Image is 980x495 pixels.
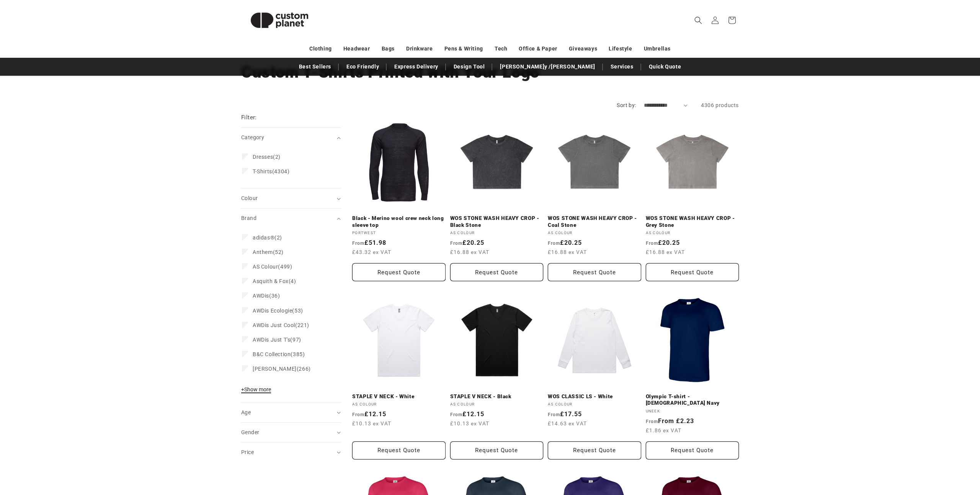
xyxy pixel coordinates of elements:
a: Lifestyle [609,42,632,55]
span: Category [241,134,264,140]
a: Services [607,60,637,73]
span: (385) [253,351,305,358]
button: Request Quote [646,441,739,459]
span: Show more [241,386,271,392]
button: Request Quote [450,263,544,281]
span: (53) [253,307,303,314]
a: Giveaways [569,42,597,55]
a: Office & Paper [519,42,557,55]
summary: Gender (0 selected) [241,423,341,442]
span: (499) [253,263,292,270]
a: Express Delivery [390,60,442,73]
span: AWDis Ecologie [253,308,292,314]
img: Custom Planet [241,3,318,37]
span: Brand [241,215,256,221]
a: Umbrellas [644,42,671,55]
a: Olympic T-shirt - [DEMOGRAPHIC_DATA] Navy [646,393,739,407]
button: Request Quote [352,441,446,459]
span: adidas® [253,234,274,241]
span: Asquith & Fox [253,278,289,284]
button: Request Quote [548,263,641,281]
summary: Price [241,443,341,462]
span: (266) [253,365,311,372]
button: Request Quote [646,263,739,281]
summary: Age (0 selected) [241,403,341,422]
span: AWDis Just Cool [253,322,295,328]
button: Request Quote [450,441,544,459]
a: Tech [495,42,507,55]
span: (52) [253,249,284,256]
span: B&C Collection [253,351,291,357]
span: (221) [253,322,309,329]
a: [PERSON_NAME]y /[PERSON_NAME] [496,60,599,73]
span: 4306 products [701,102,739,108]
span: [PERSON_NAME] [253,366,297,372]
button: Show more [241,386,273,397]
a: Bags [382,42,395,55]
span: (2) [253,153,281,160]
a: Drinkware [406,42,433,55]
a: WOS STONE WASH HEAVY CROP - Coal Stone [548,215,641,228]
button: Request Quote [352,263,446,281]
span: AWDis Just T's [253,337,290,343]
span: Age [241,409,251,415]
span: Anthem [253,249,273,255]
a: Quick Quote [645,60,685,73]
a: Black - Merino wool crew neck long sleeve top [352,215,446,228]
h2: Filter: [241,113,257,122]
a: Eco Friendly [343,60,383,73]
a: Design Tool [450,60,489,73]
span: (2) [253,234,282,241]
a: WOS STONE WASH HEAVY CROP - Black Stone [450,215,544,228]
a: Best Sellers [295,60,335,73]
a: STAPLE V NECK - White [352,393,446,400]
span: (4304) [253,168,289,175]
span: (97) [253,336,301,343]
: Request Quote [548,441,641,459]
a: STAPLE V NECK - Black [450,393,544,400]
span: Colour [241,195,258,201]
span: Price [241,449,254,455]
iframe: Chat Widget [849,412,980,495]
a: Pens & Writing [444,42,483,55]
span: (36) [253,292,280,299]
summary: Search [690,12,707,29]
span: AS Colour [253,264,278,270]
label: Sort by: [617,102,636,108]
span: Gender [241,429,259,435]
span: Dresses [253,154,273,160]
span: T-Shirts [253,168,272,174]
summary: Colour (0 selected) [241,189,341,208]
span: AWDis [253,293,269,299]
a: WOS CLASSIC LS - White [548,393,641,400]
summary: Brand (0 selected) [241,208,341,228]
span: (4) [253,278,296,285]
summary: Category (0 selected) [241,128,341,147]
a: Clothing [309,42,332,55]
span: + [241,386,244,392]
a: Headwear [343,42,370,55]
a: WOS STONE WASH HEAVY CROP - Grey Stone [646,215,739,228]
